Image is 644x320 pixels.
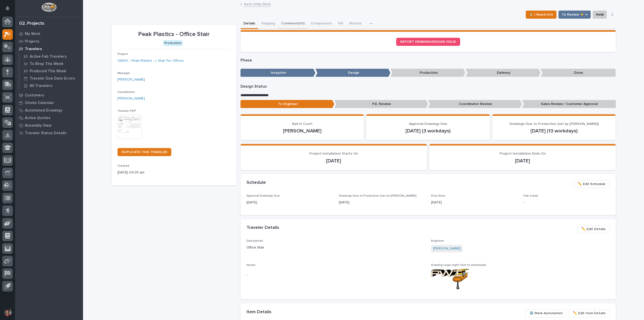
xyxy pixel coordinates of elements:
[529,310,562,316] span: ⚙️ Mark Automated
[19,75,83,82] a: Traveler Due Date Errors
[247,309,271,315] h2: Item Details
[247,180,266,186] h2: Schedule
[15,106,83,114] a: Automated Drawings
[433,246,461,251] a: [PERSON_NAME]
[431,239,444,242] span: Engineer
[247,225,279,231] h2: Traveler Details
[409,122,447,126] span: Approval Drawings Due
[117,91,135,94] span: Coordinator
[163,40,183,46] div: Production
[2,3,13,14] button: Notifications
[396,38,460,46] a: REPORT DRAWING/DESIGN ISSUE
[30,62,63,66] p: To Shop This Week
[498,128,610,134] p: [DATE] (13 workdays)
[15,45,83,53] a: Travelers
[240,19,258,29] button: Details
[122,150,167,154] span: DUPLICATE THIS TRAVELER
[240,84,616,89] p: Design Status
[15,122,83,129] a: Assembly View
[292,122,312,126] span: Ball In Court
[247,239,263,242] span: Description
[541,69,616,77] p: Done
[308,19,335,29] button: Components
[25,32,40,36] p: My Work
[240,100,334,108] p: To Engineer
[30,84,52,88] p: All Travelers
[431,269,469,289] img: ZM1VRqJdmKJ3V_MNsakKe1bVMl2UQc6r2OhLc-ykGkg
[562,12,587,18] span: To Review 👨‍🏭 →
[258,19,278,29] button: Shipping
[15,99,83,106] a: Onsite Calendar
[19,21,44,26] div: 02. Projects
[6,6,13,14] div: Notifications
[15,30,83,38] a: My Work
[25,93,44,98] p: Customers
[500,152,546,155] span: Project Installation Ends On
[117,31,230,38] p: Peak Plastics - Office Stair
[25,123,51,128] p: Assembly View
[339,194,417,197] span: Drawings Due to Production (set by [PERSON_NAME])
[25,47,42,51] p: Travelers
[522,100,616,108] p: Sales Review / Customer Approval
[25,108,62,113] p: Automated Drawings
[19,82,83,89] a: All Travelers
[25,39,39,44] p: Projects
[25,131,66,135] p: Traveler Status Details
[315,69,390,77] p: Design
[117,170,230,175] p: [DATE] 09:05 am
[117,77,145,82] a: [PERSON_NAME]
[278,19,308,29] button: Comments (10)
[15,114,83,122] a: Active Quotes
[117,164,129,167] span: Created
[19,67,83,75] a: Produced This Week
[435,158,610,164] p: [DATE]
[569,309,610,317] button: ✏️ Edit Item Details
[19,53,83,60] a: Active Fab Travelers
[117,72,130,75] span: Manager
[334,100,428,108] p: P.E. Review
[525,309,567,317] button: ⚙️ Mark Automated
[244,1,271,7] a: Back toMy Work
[524,200,610,205] p: -
[117,110,136,113] span: Traveler PDF
[431,200,517,205] p: [DATE]
[431,194,445,197] span: Due Date
[466,69,541,77] p: Delivery
[25,101,54,105] p: Onsite Calendar
[309,152,358,155] span: Project Installation Starts On
[247,245,425,250] p: Office Stair
[15,129,83,137] a: Traveler Status Details
[509,122,599,126] span: Drawings Due to Production (set by [PERSON_NAME])
[30,54,67,59] p: Active Fab Travelers
[117,96,145,101] a: [PERSON_NAME]
[30,69,66,74] p: Produced This Week
[15,91,83,99] a: Customers
[596,12,603,18] span: Hold
[25,116,50,120] p: Active Quotes
[30,76,75,81] p: Traveler Due Date Errors
[42,3,56,12] img: Workspace Logo
[247,264,256,267] span: Notes
[431,264,486,267] span: Drawing Logo (right-click to download)
[117,53,128,56] span: Project
[526,11,556,19] button: ⏳ I Need Info
[573,180,610,188] button: ✏️ Edit Schedule
[117,148,171,156] a: DUPLICATE THIS TRAVELER
[529,12,553,18] span: ⏳ I Need Info
[2,307,13,317] button: users-avatar
[335,19,346,29] button: FAI
[15,38,83,45] a: Projects
[390,69,465,77] p: Production
[558,11,591,19] button: To Review 👨‍🏭 →
[339,200,425,205] p: [DATE]
[577,225,610,233] button: ✏️ Edit Details
[247,200,333,205] p: [DATE]
[346,19,365,29] button: Metrics
[247,128,358,134] p: [PERSON_NAME]
[247,194,280,197] span: Approval Drawings Due
[247,272,425,278] p: -
[372,128,484,134] p: [DATE] (3 workdays)
[578,181,606,187] span: ✏️ Edit Schedule
[117,58,184,63] a: 26800 - Peak Plastics - L Stair For Offices
[19,60,83,67] a: To Shop This Week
